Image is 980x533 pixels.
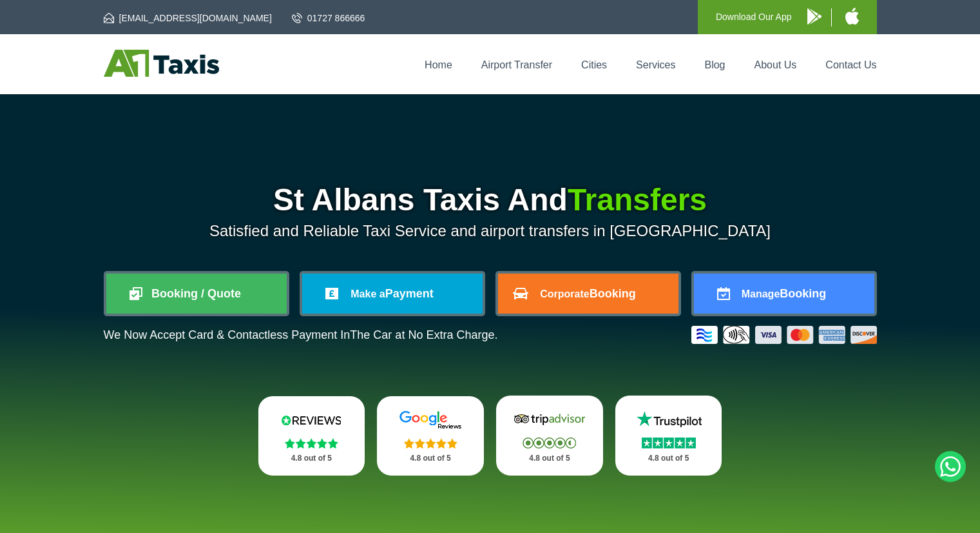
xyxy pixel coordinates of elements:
img: A1 Taxis Android App [807,8,821,25]
p: Download Our App [716,9,792,25]
img: Credit And Debit Cards [691,326,877,344]
img: Tripadvisor [511,410,588,429]
p: 4.8 out of 5 [629,450,708,467]
a: 01727 866666 [292,12,365,25]
img: Trustpilot [630,410,707,429]
a: [EMAIL_ADDRESS][DOMAIN_NAME] [104,12,272,25]
p: Satisfied and Reliable Taxi Service and airport transfers in [GEOGRAPHIC_DATA] [104,222,877,240]
a: Reviews.io Stars 4.8 out of 5 [258,396,365,476]
a: Services [636,59,675,70]
a: Tripadvisor Stars 4.8 out of 5 [496,396,603,476]
p: 4.8 out of 5 [273,450,351,467]
a: CorporateBooking [498,274,678,314]
img: A1 Taxis iPhone App [845,8,859,25]
span: Corporate [540,288,589,299]
span: The Car at No Extra Charge. [350,328,497,341]
a: Airport Transfer [481,59,552,70]
img: Reviews.io [273,410,350,430]
img: Stars [404,438,457,448]
a: About Us [754,59,797,70]
a: Cities [581,59,607,70]
a: Booking / Quote [106,274,287,314]
img: Stars [285,438,338,448]
h1: St Albans Taxis And [104,185,877,216]
span: Manage [742,288,780,299]
span: Make a [351,288,385,299]
a: Google Stars 4.8 out of 5 [377,396,484,476]
img: Stars [642,437,696,448]
p: 4.8 out of 5 [391,450,470,467]
p: We Now Accept Card & Contactless Payment In [104,328,498,342]
a: Home [425,59,452,70]
a: Blog [704,59,725,70]
p: 4.8 out of 5 [510,450,589,467]
a: Trustpilot Stars 4.8 out of 5 [615,396,722,476]
img: A1 Taxis St Albans LTD [104,50,219,77]
a: ManageBooking [694,274,874,314]
a: Make aPayment [302,274,483,314]
img: Stars [523,437,576,448]
span: Transfers [568,183,707,217]
a: Contact Us [825,59,876,70]
img: Google [392,410,469,430]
